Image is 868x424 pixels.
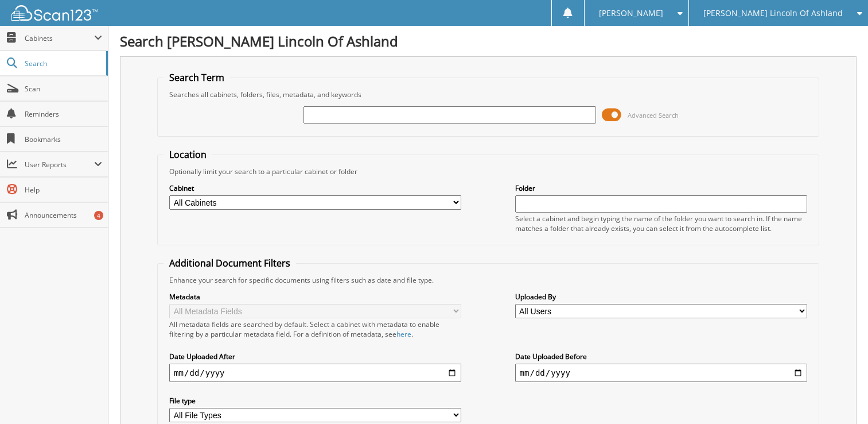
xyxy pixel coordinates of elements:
[628,111,679,120] span: Advanced Search
[25,210,102,220] span: Announcements
[515,214,807,233] div: Select a cabinet and begin typing the name of the folder you want to search in. If the name match...
[11,5,98,21] img: scan123-logo-white.svg
[120,32,857,51] h1: Search [PERSON_NAME] Lincoln Of Ashland
[25,134,102,144] span: Bookmarks
[515,364,807,382] input: end
[703,10,843,17] span: [PERSON_NAME] Lincoln Of Ashland
[164,167,813,176] div: Optionally limit your search to a particular cabinet or folder
[169,292,461,302] label: Metadata
[94,211,103,220] div: 4
[169,364,461,382] input: start
[169,352,461,361] label: Date Uploaded After
[25,59,100,68] span: Search
[25,160,94,169] span: User Reports
[169,183,461,193] label: Cabinet
[396,329,411,339] a: here
[164,148,212,161] legend: Location
[515,292,807,302] label: Uploaded By
[169,396,461,406] label: File type
[164,71,230,84] legend: Search Term
[169,319,461,339] div: All metadata fields are searched by default. Select a cabinet with metadata to enable filtering b...
[25,109,102,119] span: Reminders
[164,275,813,285] div: Enhance your search for specific documents using filters such as date and file type.
[25,84,102,94] span: Scan
[811,369,868,424] iframe: Chat Widget
[164,90,813,99] div: Searches all cabinets, folders, files, metadata, and keywords
[25,185,102,195] span: Help
[515,352,807,361] label: Date Uploaded Before
[164,257,296,269] legend: Additional Document Filters
[599,10,663,17] span: [PERSON_NAME]
[515,183,807,193] label: Folder
[25,33,94,43] span: Cabinets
